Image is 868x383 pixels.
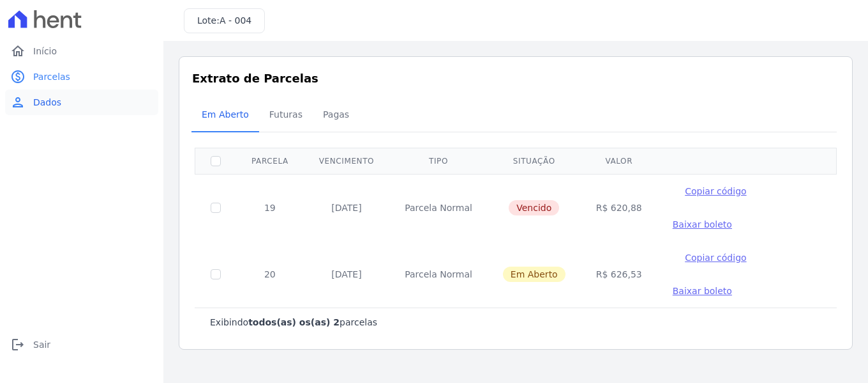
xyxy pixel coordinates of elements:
[389,241,488,308] td: Parcela Normal
[5,90,158,115] a: personDados
[315,102,357,127] span: Pagas
[503,267,565,282] span: Em Aberto
[220,15,251,26] span: A - 004
[304,241,389,308] td: [DATE]
[313,99,359,132] a: Pagas
[581,241,657,308] td: R$ 626,53
[33,45,57,58] span: Início
[33,96,61,109] span: Dados
[673,185,759,198] button: Copiar código
[259,99,313,132] a: Futuras
[304,174,389,241] td: [DATE]
[5,332,158,357] a: logoutSair
[685,186,746,196] span: Copiar código
[673,285,732,297] a: Baixar boleto
[33,70,70,83] span: Parcelas
[673,251,759,264] button: Copiar código
[192,70,839,87] h3: Extrato de Parcelas
[673,219,732,230] span: Baixar boleto
[509,200,559,215] span: Vencido
[685,253,746,263] span: Copiar código
[304,148,389,174] th: Vencimento
[5,64,158,90] a: paidParcelas
[236,174,304,241] td: 19
[191,99,259,132] a: Em Aberto
[236,241,304,308] td: 20
[581,148,657,174] th: Valor
[194,102,257,127] span: Em Aberto
[488,148,581,174] th: Situação
[5,38,158,64] a: homeInício
[262,102,310,127] span: Futuras
[581,174,657,241] td: R$ 620,88
[389,174,488,241] td: Parcela Normal
[33,338,50,351] span: Sair
[248,317,340,327] b: todos(as) os(as) 2
[197,14,251,27] h3: Lote:
[673,286,732,296] span: Baixar boleto
[10,43,26,59] i: home
[10,337,26,352] i: logout
[10,95,26,110] i: person
[210,316,377,329] p: Exibindo parcelas
[236,148,304,174] th: Parcela
[673,218,732,231] a: Baixar boleto
[389,148,488,174] th: Tipo
[10,69,26,84] i: paid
